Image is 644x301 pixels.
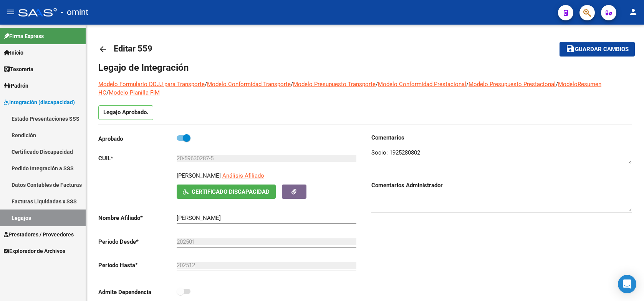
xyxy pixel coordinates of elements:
[98,105,153,120] p: Legajo Aprobado.
[98,62,632,74] h1: Legajo de Integración
[98,238,177,246] p: Periodo Desde
[4,98,75,106] span: Integración (discapacidad)
[177,171,221,180] p: [PERSON_NAME]
[98,288,177,296] p: Admite Dependencia
[114,44,152,53] span: Editar 559
[4,65,33,73] span: Tesorería
[98,154,177,163] p: CUIL
[371,133,632,142] h3: Comentarios
[4,81,28,90] span: Padrón
[98,45,108,54] mat-icon: arrow_back
[222,172,264,179] span: Análisis Afiliado
[109,89,160,96] a: Modelo Planilla FIM
[4,48,23,57] span: Inicio
[177,185,276,199] button: Certificado Discapacidad
[469,81,556,88] a: Modelo Presupuesto Prestacional
[4,247,65,255] span: Explorador de Archivos
[566,44,575,53] mat-icon: save
[629,7,638,17] mat-icon: person
[4,32,44,40] span: Firma Express
[98,135,177,143] p: Aprobado
[575,46,629,53] span: Guardar cambios
[371,181,632,190] h3: Comentarios Administrador
[98,81,205,88] a: Modelo Formulario DDJJ para Transporte
[98,261,177,269] p: Periodo Hasta
[98,214,177,222] p: Nombre Afiliado
[192,188,270,195] span: Certificado Discapacidad
[6,7,15,17] mat-icon: menu
[560,42,635,56] button: Guardar cambios
[61,4,88,21] span: - omint
[378,81,466,88] a: Modelo Conformidad Prestacional
[207,81,291,88] a: Modelo Conformidad Transporte
[293,81,376,88] a: Modelo Presupuesto Transporte
[4,230,74,239] span: Prestadores / Proveedores
[618,275,636,293] div: Open Intercom Messenger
